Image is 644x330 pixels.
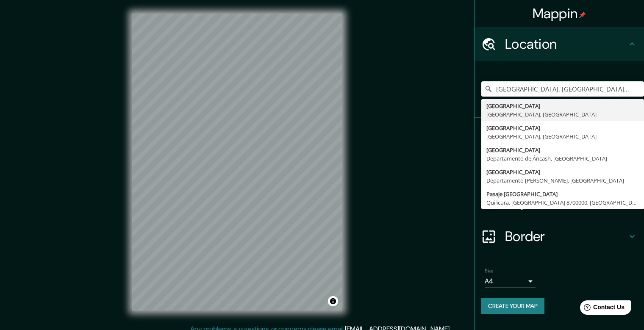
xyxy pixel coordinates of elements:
[486,168,639,176] div: [GEOGRAPHIC_DATA]
[481,298,544,314] button: Create your map
[486,102,639,110] div: [GEOGRAPHIC_DATA]
[533,5,586,22] h4: Mappin
[328,296,338,306] button: Toggle attribution
[486,190,639,198] div: Pasaje [GEOGRAPHIC_DATA]
[486,176,639,185] div: Departamento [PERSON_NAME], [GEOGRAPHIC_DATA]
[485,267,494,275] label: Size
[481,81,644,97] input: Pick your city or area
[485,275,536,288] div: A4
[505,228,627,245] h4: Border
[486,124,639,132] div: [GEOGRAPHIC_DATA]
[475,219,644,253] div: Border
[475,186,644,219] div: Layout
[486,110,639,119] div: [GEOGRAPHIC_DATA], [GEOGRAPHIC_DATA]
[475,152,644,186] div: Style
[505,194,627,211] h4: Layout
[486,146,639,154] div: [GEOGRAPHIC_DATA]
[505,36,627,53] h4: Location
[475,27,644,61] div: Location
[486,132,639,141] div: [GEOGRAPHIC_DATA], [GEOGRAPHIC_DATA]
[475,118,644,152] div: Pins
[486,154,639,163] div: Departamento de Áncash, [GEOGRAPHIC_DATA]
[486,198,639,207] div: Quilicura, [GEOGRAPHIC_DATA] 8700000, [GEOGRAPHIC_DATA]
[569,297,635,321] iframe: Help widget launcher
[132,14,342,311] canvas: Map
[579,11,586,18] img: pin-icon.png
